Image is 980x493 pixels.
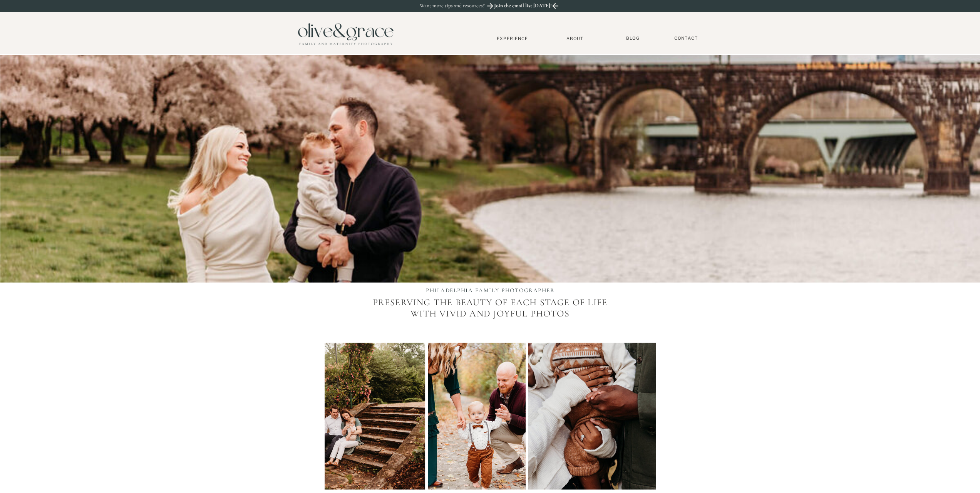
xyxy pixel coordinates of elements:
[206,343,426,490] img: mom, dad, and one year old son sitting on steps in a rose garden. Son is sitting on mom's lap, wh...
[428,343,526,490] img: one year old boy walking barefoot wearing rust colored pants, suspenders, and a bowtie on his but...
[563,36,587,41] a: About
[408,287,573,295] h1: PHILADELPHIA FAMILY PHOTOGRAPHER
[528,343,748,490] img: Close up of mom holding young son, with one hand supporting him from underneath, with the other h...
[367,297,614,345] p: Preserving the beauty of each stage of life with vivid and joyful photos
[487,36,538,41] a: Experience
[623,35,643,41] a: BLOG
[420,3,501,9] p: Want more tips and resources?
[493,3,553,11] a: Join the email list [DATE]!
[671,35,702,41] a: Contact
